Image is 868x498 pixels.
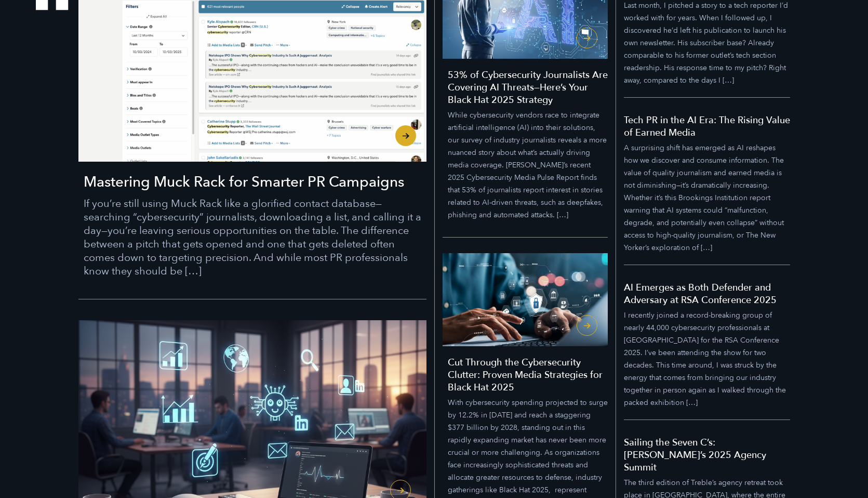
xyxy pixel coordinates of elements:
h5: Tech PR in the AI Era: The Rising Value of Earned Media [624,114,790,139]
h5: Sailing the Seven C’s: [PERSON_NAME]’s 2025 Agency Summit [624,437,790,474]
h4: 53% of Cybersecurity Journalists Are Covering AI Threats—Here’s Your Black Hat 2025 Strategy [448,69,608,107]
img: Cut Through the Cybersecurity Clutter: Proven Media Strategies for Black Hat 2025 [443,253,608,346]
a: Tech PR in the AI Era: The Rising Value of Earned Media [624,98,790,265]
p: While cybersecurity vendors race to integrate artificial intelligence (AI) into their solutions, ... [448,109,608,221]
h3: Mastering Muck Rack for Smarter PR Campaigns [84,172,426,192]
h4: Cut Through the Cybersecurity Clutter: Proven Media Strategies for Black Hat 2025 [448,357,608,394]
p: If you’re still using Muck Rack like a glorified contact database—searching “cybersecurity” journ... [84,197,426,278]
a: AI Emerges as Both Defender and Adversary at RSA Conference 2025 [624,265,790,420]
p: A surprising shift has emerged as AI reshapes how we discover and consume information. The value ... [624,142,790,254]
h5: AI Emerges as Both Defender and Adversary at RSA Conference 2025 [624,282,790,307]
p: I recently joined a record-breaking group of nearly 44,000 cybersecurity professionals at [GEOGRA... [624,309,790,409]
